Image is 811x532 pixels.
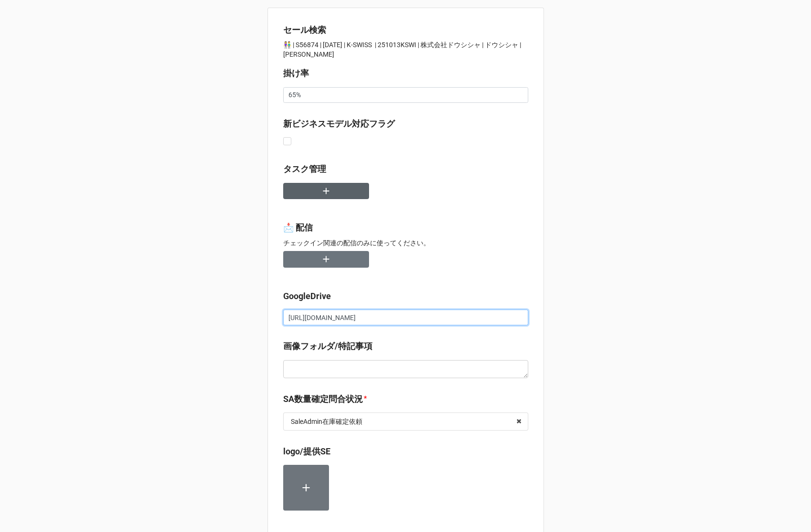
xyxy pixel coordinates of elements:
[283,221,313,234] label: 📩 配信
[283,117,395,130] label: 新ビジネスモデル対応フラグ
[283,340,372,353] label: 画像フォルダ/特記事項
[283,162,326,176] label: タスク管理
[283,25,326,35] b: セール検索
[283,445,330,458] label: logo/提供SE
[283,40,528,59] p: 👫 | S56874 | [DATE] | K-SWISS | 251013KSWI | 株式会社ドウシシャ | ドウシシャ | [PERSON_NAME]
[283,67,309,80] label: 掛け率
[283,392,363,406] label: SA数量確定問合状況
[283,238,528,248] p: チェックイン関連の配信のみに使ってください。
[291,418,362,425] div: SaleAdmin在庫確定依頼
[283,290,331,303] label: GoogleDrive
